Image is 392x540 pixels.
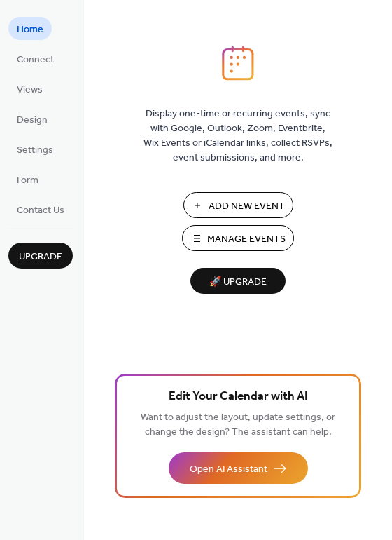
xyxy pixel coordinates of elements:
[8,107,56,130] a: Design
[169,452,308,484] button: Open AI Assistant
[182,225,294,251] button: Manage Events
[17,173,38,188] span: Form
[8,47,62,70] a: Connect
[8,77,51,100] a: Views
[17,143,53,158] span: Settings
[8,137,62,161] a: Settings
[17,53,54,67] span: Connect
[199,273,277,292] span: 🚀 Upgrade
[17,203,64,218] span: Contact Us
[8,168,47,191] a: Form
[143,107,332,166] span: Display one-time or recurring events, sync with Google, Outlook, Zoom, Eventbrite, Wix Events or ...
[17,83,43,97] span: Views
[169,387,308,407] span: Edit Your Calendar with AI
[183,192,293,218] button: Add New Event
[19,250,62,264] span: Upgrade
[141,408,335,442] span: Want to adjust the layout, update settings, or change the design? The assistant can help.
[190,268,286,294] button: 🚀 Upgrade
[8,243,73,269] button: Upgrade
[17,22,43,37] span: Home
[190,462,267,477] span: Open AI Assistant
[222,46,254,81] img: logo_icon.svg
[8,17,52,40] a: Home
[209,199,285,214] span: Add New Event
[207,232,286,247] span: Manage Events
[8,198,73,221] a: Contact Us
[17,113,48,128] span: Design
